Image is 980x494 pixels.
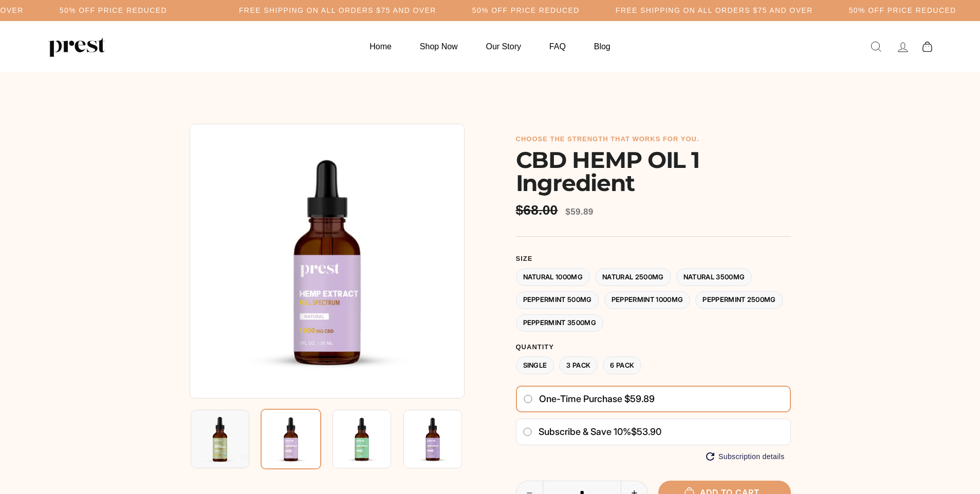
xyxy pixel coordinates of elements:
img: PREST ORGANICS [48,36,105,57]
label: 3 Pack [559,356,598,374]
label: Peppermint 2500MG [695,291,783,309]
h5: 50% OFF PRICE REDUCED [472,6,580,15]
a: Shop Now [407,36,471,56]
img: CBD HEMP OIL 1 Ingredient [261,409,321,469]
label: Peppermint 500MG [516,291,599,309]
a: Our Story [473,36,534,56]
h5: Free Shipping on all orders $75 and over [239,6,436,15]
img: CBD HEMP OIL 1 Ingredient [332,410,391,468]
ul: Primary [357,36,623,56]
h5: 50% OFF PRICE REDUCED [60,6,167,15]
img: CBD HEMP OIL 1 Ingredient [403,410,462,468]
a: Blog [581,36,623,56]
label: Natural 3500MG [676,268,752,286]
span: $68.00 [516,202,561,218]
label: Size [516,255,791,263]
span: $53.90 [631,426,661,437]
a: FAQ [537,36,579,56]
label: Quantity [516,343,791,351]
label: Natural 1000MG [516,268,590,286]
button: Subscription details [706,452,784,461]
h6: choose the strength that works for you. [516,135,791,143]
img: CBD HEMP OIL 1 Ingredient [190,124,465,398]
span: Subscribe & save 10% [539,426,631,437]
label: Peppermint 1000MG [604,291,691,309]
h5: 50% OFF PRICE REDUCED [849,6,956,15]
label: Single [516,356,554,374]
span: One-time purchase $59.89 [539,393,655,405]
h1: CBD HEMP OIL 1 Ingredient [516,148,791,195]
label: Peppermint 3500MG [516,314,604,332]
span: $59.89 [565,207,593,217]
input: Subscribe & save 10%$53.90 [523,428,532,436]
a: Home [357,36,404,56]
img: CBD HEMP OIL 1 Ingredient [191,410,249,468]
span: Subscription details [718,452,784,461]
label: 6 Pack [603,356,641,374]
h5: Free Shipping on all orders $75 and over [616,6,813,15]
input: One-time purchase $59.89 [523,395,533,403]
label: Natural 2500MG [595,268,671,286]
